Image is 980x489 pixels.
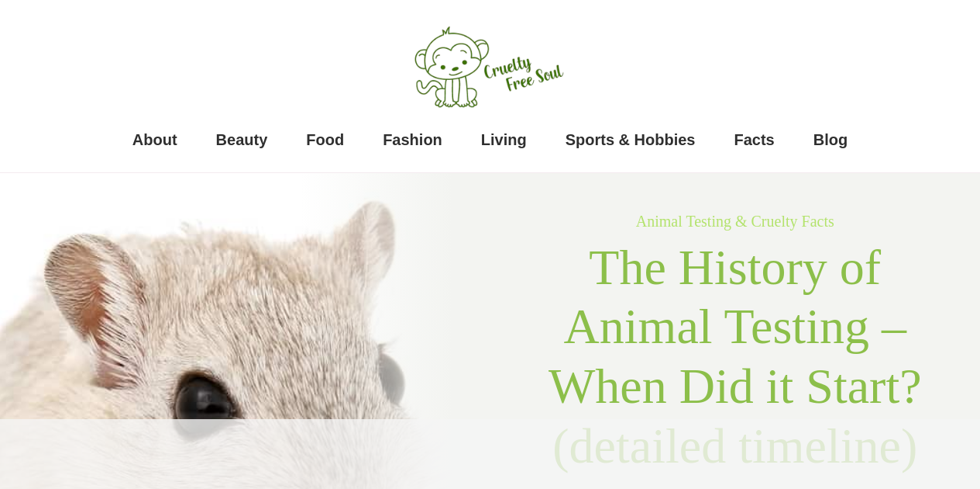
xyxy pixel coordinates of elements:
a: Blog [813,124,848,155]
a: Sports & Hobbies [566,124,696,155]
a: Fashion [383,124,442,155]
a: Facts [734,124,775,155]
a: Food [306,124,344,155]
a: Beauty [216,124,268,155]
a: About [132,124,177,155]
a: Animal Testing & Cruelty Facts [636,213,834,230]
a: Living [481,124,527,155]
span: The History of Animal Testing – When Did it Start? (detailed timeline) [548,240,922,473]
